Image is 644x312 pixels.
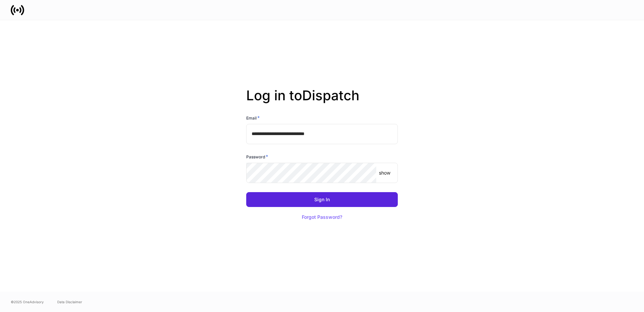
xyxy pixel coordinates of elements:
h6: Email [246,114,260,121]
div: Forgot Password? [302,215,342,219]
p: show [379,170,390,176]
button: Forgot Password? [293,210,351,225]
span: © 2025 OneAdvisory [11,299,44,305]
a: Data Disclaimer [57,299,82,305]
h2: Log in to Dispatch [246,87,398,114]
div: Sign In [314,197,330,202]
button: Sign In [246,192,398,207]
h6: Password [246,153,268,160]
